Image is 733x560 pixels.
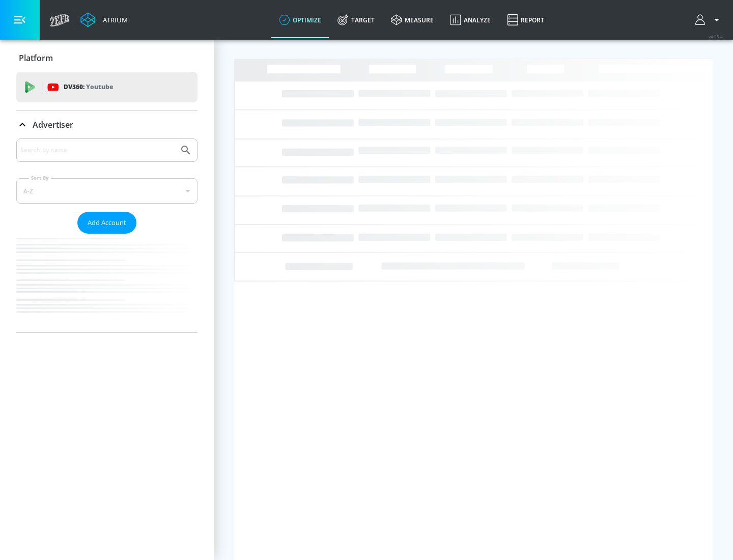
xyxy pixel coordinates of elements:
button: Add Account [77,212,136,234]
p: Advertiser [33,119,73,130]
a: optimize [271,2,329,38]
div: Advertiser [16,138,198,332]
a: Report [499,2,552,38]
div: DV360: Youtube [16,72,198,102]
a: Target [329,2,383,38]
div: Advertiser [16,110,198,139]
div: A-Z [16,178,198,204]
nav: list of Advertiser [16,234,198,332]
div: Atrium [99,15,128,24]
span: Add Account [88,217,126,229]
a: Atrium [80,12,128,27]
input: Search by name [20,144,175,157]
a: measure [383,2,442,38]
p: Platform [19,52,53,64]
span: v 4.25.4 [709,34,723,39]
p: Youtube [86,81,113,92]
label: Sort By [29,175,51,181]
div: Platform [16,44,198,72]
p: DV360: [64,81,113,93]
a: Analyze [442,2,499,38]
